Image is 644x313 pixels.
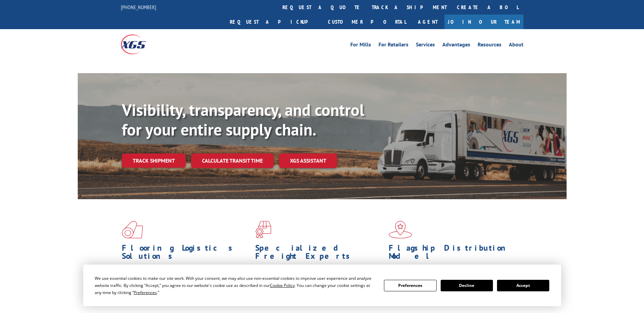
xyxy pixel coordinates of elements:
[134,290,157,295] span: Preferences
[121,4,156,11] a: [PHONE_NUMBER]
[350,42,371,49] a: For Mills
[441,280,493,291] button: Decline
[122,221,143,238] img: xgs-icon-total-supply-chain-intelligence-red
[122,153,186,168] a: Track shipment
[122,244,250,264] h1: Flooring Logistics Solutions
[225,15,323,29] a: Request a pickup
[270,283,295,288] span: Cookie Policy
[379,42,408,49] a: For Retailers
[389,244,517,264] h1: Flagship Distribution Model
[95,275,376,296] div: We use essential cookies to make our site work. With your consent, we may also use non-essential ...
[323,15,411,29] a: Customer Portal
[83,265,561,306] div: Cookie Consent Prompt
[389,221,412,238] img: xgs-icon-flagship-distribution-model-red
[255,264,384,294] p: From 123 overlength loads to delicate cargo, our experienced staff knows the best way to move you...
[411,15,444,29] a: Agent
[389,264,514,279] span: Our agile distribution network gives you nationwide inventory management on demand.
[191,153,274,168] a: Calculate transit time
[509,42,523,49] a: About
[279,153,337,168] a: XGS ASSISTANT
[122,264,250,288] span: As an industry carrier of choice, XGS has brought innovation and dedication to flooring logistics...
[442,42,470,49] a: Advantages
[122,99,364,140] b: Visibility, transparency, and control for your entire supply chain.
[478,42,501,49] a: Resources
[255,244,384,264] h1: Specialized Freight Experts
[255,221,271,238] img: xgs-icon-focused-on-flooring-red
[416,42,435,49] a: Services
[497,280,549,291] button: Accept
[384,280,436,291] button: Preferences
[444,15,523,29] a: Join Our Team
